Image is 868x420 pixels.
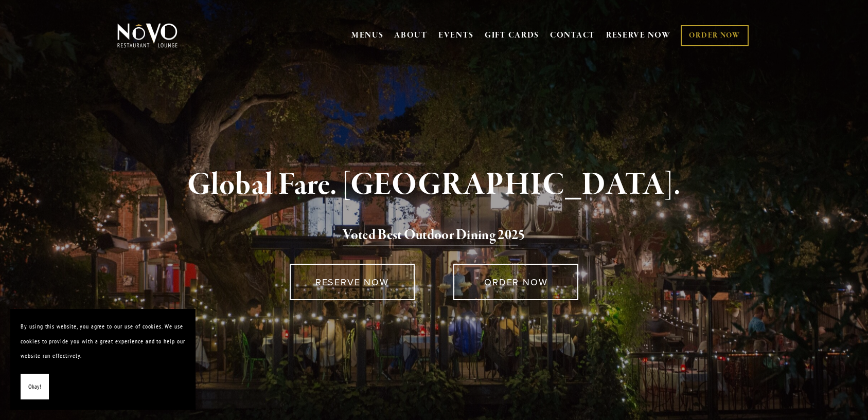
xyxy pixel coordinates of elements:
[343,226,518,246] a: Voted Best Outdoor Dining 202
[606,26,671,45] a: RESERVE NOW
[681,25,748,46] a: ORDER NOW
[453,264,578,300] a: ORDER NOW
[394,30,428,41] a: ABOUT
[485,26,539,45] a: GIFT CARDS
[21,319,185,363] p: By using this website, you agree to our use of cookies. We use cookies to provide you with a grea...
[438,30,474,41] a: EVENTS
[115,23,180,48] img: Novo Restaurant &amp; Lounge
[187,166,681,205] strong: Global Fare. [GEOGRAPHIC_DATA].
[351,30,384,41] a: MENUS
[134,225,734,246] h2: 5
[28,379,41,394] span: Okay!
[21,374,49,400] button: Okay!
[550,26,595,45] a: CONTACT
[10,309,196,410] section: Cookie banner
[290,264,415,300] a: RESERVE NOW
